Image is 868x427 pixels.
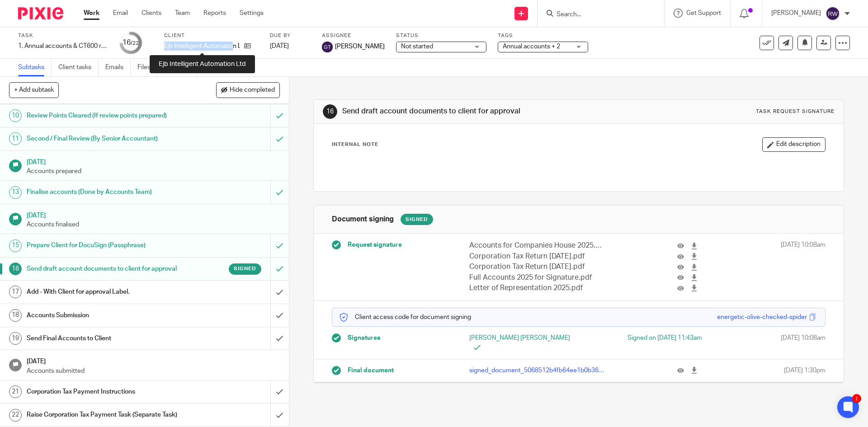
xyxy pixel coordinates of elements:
[27,109,183,122] h1: Review Points Cleared (If review points prepared)
[396,32,486,39] label: Status
[27,285,183,299] h1: Add - With Client for approval Label.
[204,59,239,76] a: Audit logs
[503,43,560,50] span: Annual accounts + 2
[339,313,471,322] p: Client access code for document signing
[58,59,99,76] a: Client tasks
[27,239,183,252] h1: Prepare Client for DocuSign (Passphrase)
[332,141,378,148] p: Internal Note
[84,9,99,18] a: Work
[18,7,63,19] img: Pixie
[27,366,280,375] p: Accounts submitted
[203,9,226,18] a: Reports
[18,32,108,39] label: Task
[9,332,22,345] div: 19
[216,82,280,98] button: Hide completed
[234,265,256,272] span: Signed
[18,59,52,76] a: Subtasks
[348,333,380,343] span: Signatures
[230,87,275,94] span: Hide completed
[9,132,22,145] div: 11
[762,137,826,152] button: Edit description
[335,42,385,51] span: [PERSON_NAME]
[686,10,721,16] span: Get Support
[348,240,402,249] span: Request signature
[18,42,108,51] div: 1. Annual accounts & CT600 return
[27,132,183,145] h1: Second / Final Review (By Senior Accountant)
[175,9,190,18] a: Team
[164,32,259,39] label: Client
[9,409,22,422] div: 22
[469,251,606,262] p: Corporation Tax Return [DATE].pdf
[27,220,280,229] p: Accounts finalised
[9,385,22,398] div: 21
[9,309,22,322] div: 18
[165,59,198,76] a: Notes (0)
[556,11,637,19] input: Search
[9,109,22,122] div: 10
[123,38,139,48] div: 16
[781,333,826,352] span: [DATE] 10:08am
[105,59,131,76] a: Emails
[270,32,311,39] label: Due by
[27,332,183,345] h1: Send Final Accounts to Client
[27,167,280,176] p: Accounts prepared
[27,408,183,422] h1: Raise Corporation Tax Payment Task (Separate Task)
[27,309,183,322] h1: Accounts Submission
[469,272,606,283] p: Full Accounts 2025 for Signature.pdf
[826,6,840,21] img: svg%3E
[323,104,337,119] div: 16
[784,366,826,375] span: [DATE] 1:30pm
[322,32,385,39] label: Assignee
[717,313,807,322] div: energetic-olive-checked-spider
[348,366,394,375] span: Final document
[469,262,606,272] p: Corporation Tax Return [DATE].pdf
[469,283,606,293] p: Letter of Representation 2025.pdf
[142,9,161,18] a: Clients
[469,333,579,352] p: [PERSON_NAME] [PERSON_NAME]
[27,355,280,366] h1: [DATE]
[131,41,139,46] small: /22
[342,107,598,116] h1: Send draft account documents to client for approval
[27,385,183,399] h1: Corporation Tax Payment Instructions
[401,43,433,50] span: Not started
[9,239,22,252] div: 15
[852,394,861,403] div: 1
[9,286,22,298] div: 17
[593,333,702,343] div: Signed on [DATE] 11:43am
[164,42,240,51] p: Ejb Intelligent Automation Ltd
[27,262,183,276] h1: Send draft account documents to client for approval
[332,215,394,224] h1: Document signing
[9,186,22,199] div: 13
[137,59,158,76] a: Files
[9,263,22,275] div: 16
[469,240,606,251] p: Accounts for Companies House 2025.pdf
[9,82,59,98] button: + Add subtask
[756,108,835,115] div: Task request signature
[27,155,280,167] h1: [DATE]
[270,43,289,49] span: [DATE]
[27,185,183,199] h1: Finalise accounts (Done by Accounts Team)
[401,214,433,225] div: Signed
[781,240,826,293] span: [DATE] 10:08am
[322,42,333,52] img: svg%3E
[113,9,128,18] a: Email
[771,9,821,18] p: [PERSON_NAME]
[469,366,606,375] p: signed_document_5068512b4fb64ee1b0b368b3676af1cf.pdf
[18,42,108,51] div: 1. Annual accounts &amp; CT600 return
[27,209,280,220] h1: [DATE]
[498,32,588,39] label: Tags
[240,9,264,18] a: Settings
